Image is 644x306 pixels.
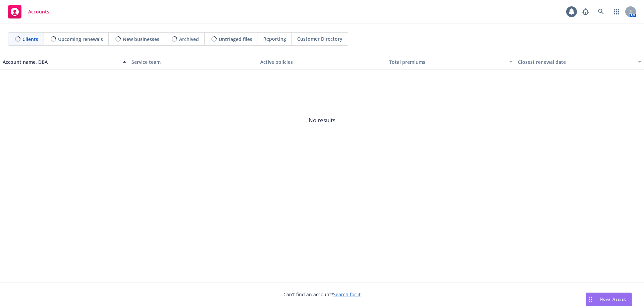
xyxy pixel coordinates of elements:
div: Active policies [260,58,384,65]
span: Accounts [28,9,49,14]
a: Switch app [610,5,623,18]
a: Accounts [5,2,52,21]
button: Closest renewal date [515,54,644,70]
span: Nova Assist [600,296,626,302]
span: Can't find an account? [283,291,361,298]
span: Archived [179,36,199,43]
div: Drag to move [586,293,594,306]
span: New businesses [123,36,159,43]
div: Service team [131,58,255,65]
button: Total premiums [386,54,515,70]
button: Active policies [258,54,386,70]
div: Total premiums [389,58,505,65]
button: Nova Assist [586,293,632,306]
span: Customer Directory [297,35,342,42]
div: Account name, DBA [3,58,119,65]
a: Search for it [333,291,361,298]
div: Closest renewal date [518,58,634,65]
span: Untriaged files [219,36,252,43]
span: Clients [22,36,38,43]
span: Upcoming renewals [58,36,103,43]
span: Reporting [263,35,286,42]
a: Search [594,5,608,18]
button: Service team [129,54,258,70]
a: Report a Bug [579,5,592,18]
